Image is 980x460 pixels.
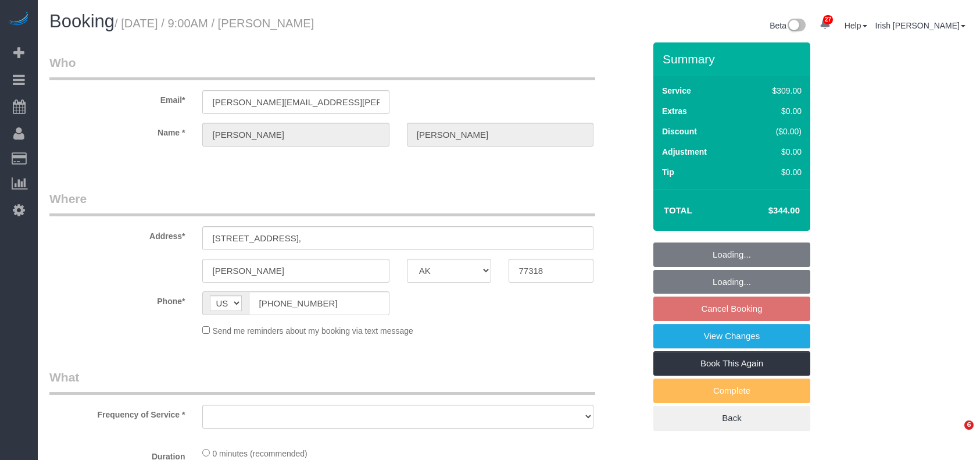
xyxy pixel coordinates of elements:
h3: Summary [663,52,804,66]
strong: Total [664,205,692,215]
div: ($0.00) [747,126,802,137]
a: Book This Again [653,351,810,376]
span: Send me reminders about my booking via text message [212,326,413,336]
a: Irish [PERSON_NAME] [875,21,965,30]
span: 27 [823,15,833,24]
div: $0.00 [747,166,802,178]
input: Phone* [249,291,389,315]
label: Name * [41,123,194,138]
label: Service [662,85,691,97]
input: Email* [202,90,389,114]
label: Extras [662,105,687,117]
iframe: Intercom live chat [940,420,968,448]
label: Adjustment [662,146,707,158]
small: / [DATE] / 9:00AM / [PERSON_NAME] [115,17,314,30]
legend: What [49,369,595,395]
span: Booking [49,11,115,31]
input: First Name* [202,123,389,147]
img: Automaid Logo [7,12,30,28]
span: 6 [964,420,974,430]
span: 0 minutes (recommended) [212,449,307,458]
label: Tip [662,166,674,178]
input: City* [202,259,389,283]
label: Frequency of Service * [41,405,194,420]
a: View Changes [653,324,810,348]
a: Help [845,21,867,30]
a: Back [653,406,810,430]
label: Phone* [41,291,194,307]
div: $0.00 [747,105,802,117]
h4: $344.00 [734,206,800,216]
input: Zip Code* [509,259,593,283]
img: New interface [786,19,806,34]
a: Beta [770,21,806,30]
label: Discount [662,126,697,137]
label: Address* [41,226,194,242]
input: Last Name* [407,123,593,147]
legend: Who [49,54,595,80]
label: Email* [41,90,194,106]
a: 27 [814,12,836,37]
div: $0.00 [747,146,802,158]
div: $309.00 [747,85,802,97]
legend: Where [49,190,595,216]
